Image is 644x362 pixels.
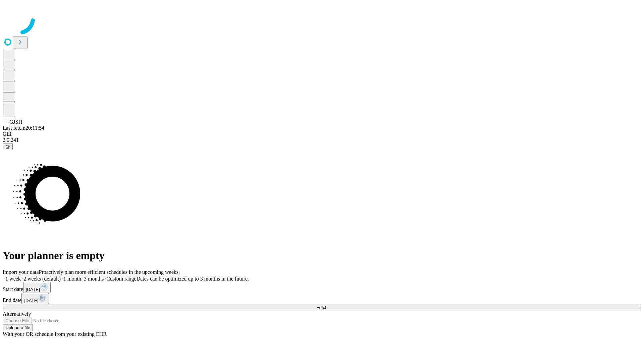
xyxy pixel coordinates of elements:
[23,276,61,282] span: 2 weeks (default)
[23,282,51,293] button: [DATE]
[24,298,38,303] span: [DATE]
[3,304,641,311] button: Fetch
[3,249,641,262] h1: Your planner is empty
[3,137,641,143] div: 2.0.241
[137,276,249,282] span: Dates can be optimized up to 3 months in the future.
[63,276,81,282] span: 1 month
[3,282,641,293] div: Start date
[3,131,641,137] div: GEI
[316,305,327,310] span: Fetch
[3,269,39,275] span: Import your data
[3,311,31,317] span: Alternatively
[5,276,21,282] span: 1 week
[39,269,180,275] span: Proactively plan more efficient schedules in the upcoming weeks.
[21,293,49,304] button: [DATE]
[3,143,13,150] button: @
[26,287,40,292] span: [DATE]
[106,276,136,282] span: Custom range
[9,119,22,125] span: GJSH
[3,324,33,331] button: Upload a file
[3,125,44,131] span: Last fetch: 20:11:54
[5,144,10,149] span: @
[84,276,104,282] span: 3 months
[3,331,107,337] span: With your OR schedule from your existing EHR
[3,293,641,304] div: End date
